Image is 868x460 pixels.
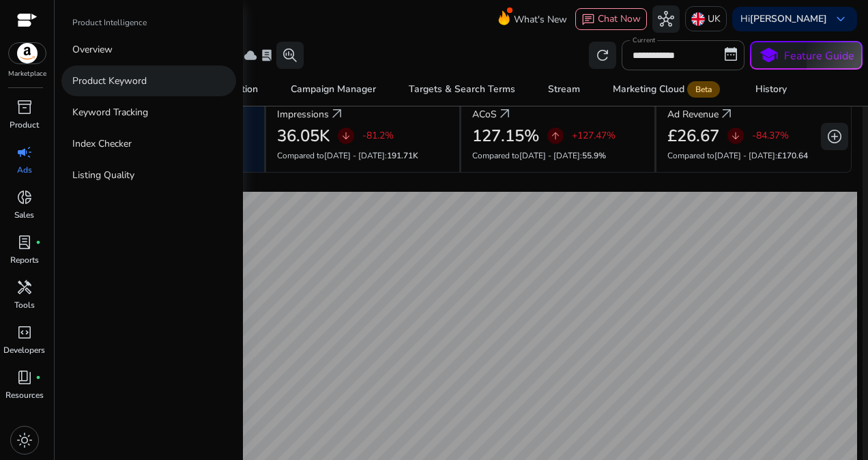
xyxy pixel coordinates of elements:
[575,8,647,30] button: chatChat Now
[730,130,741,141] span: arrow_downward
[687,81,720,98] span: Beta
[708,7,721,31] p: UK
[14,299,35,311] p: Tools
[826,128,843,145] span: add_circle
[613,84,723,95] div: Marketing Cloud
[821,123,848,150] button: add_circle
[387,150,418,161] span: 191.71K
[658,11,674,27] span: hub
[8,69,46,79] p: Marketplace
[291,85,376,94] div: Campaign Manager
[582,150,606,161] span: 55.9%
[341,130,351,141] span: arrow_downward
[3,344,45,356] p: Developers
[329,106,345,122] a: arrow_outward
[667,126,719,146] h2: £26.67
[755,85,787,94] div: History
[548,85,580,94] div: Stream
[472,126,539,146] h2: 127.15%
[752,131,789,141] p: -84.37%
[550,130,561,141] span: arrow_upward
[750,41,863,70] button: schoolFeature Guide
[72,42,113,57] p: Overview
[362,131,394,141] p: -81.2%
[16,234,33,250] span: lab_profile
[9,43,46,63] img: amazon.svg
[16,99,33,115] span: inventory_2
[833,11,849,27] span: keyboard_arrow_down
[14,209,34,221] p: Sales
[759,46,779,66] span: school
[5,389,44,401] p: Resources
[276,42,304,69] button: search_insights
[324,150,385,161] span: [DATE] - [DATE]
[72,74,147,88] p: Product Keyword
[277,107,329,121] p: Impressions
[740,14,827,24] p: Hi
[16,432,33,448] span: light_mode
[667,149,840,162] p: Compared to :
[472,107,497,121] p: ACoS
[72,136,132,151] p: Index Checker
[519,150,580,161] span: [DATE] - [DATE]
[714,150,775,161] span: [DATE] - [DATE]
[589,42,616,69] button: refresh
[16,279,33,296] span: handyman
[409,85,515,94] div: Targets & Search Terms
[72,16,147,29] p: Product Intelligence
[581,13,595,27] span: chat
[72,168,134,182] p: Listing Quality
[277,149,448,162] p: Compared to :
[784,48,854,64] p: Feature Guide
[35,240,41,245] span: fiber_manual_record
[16,324,33,341] span: code_blocks
[594,47,611,63] span: refresh
[572,131,616,141] p: +127.47%
[719,106,735,122] a: arrow_outward
[652,5,680,33] button: hub
[497,106,513,122] a: arrow_outward
[244,48,257,62] span: cloud
[16,369,33,386] span: book_4
[260,48,274,62] span: lab_profile
[17,164,32,176] p: Ads
[750,12,827,25] b: [PERSON_NAME]
[667,107,719,121] p: Ad Revenue
[598,12,641,25] span: Chat Now
[777,150,808,161] span: £170.64
[691,12,705,26] img: uk.svg
[72,105,148,119] p: Keyword Tracking
[35,375,41,380] span: fiber_manual_record
[16,189,33,205] span: donut_small
[10,254,39,266] p: Reports
[282,47,298,63] span: search_insights
[277,126,330,146] h2: 36.05K
[472,149,643,162] p: Compared to :
[16,144,33,160] span: campaign
[10,119,39,131] p: Product
[514,8,567,31] span: What's New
